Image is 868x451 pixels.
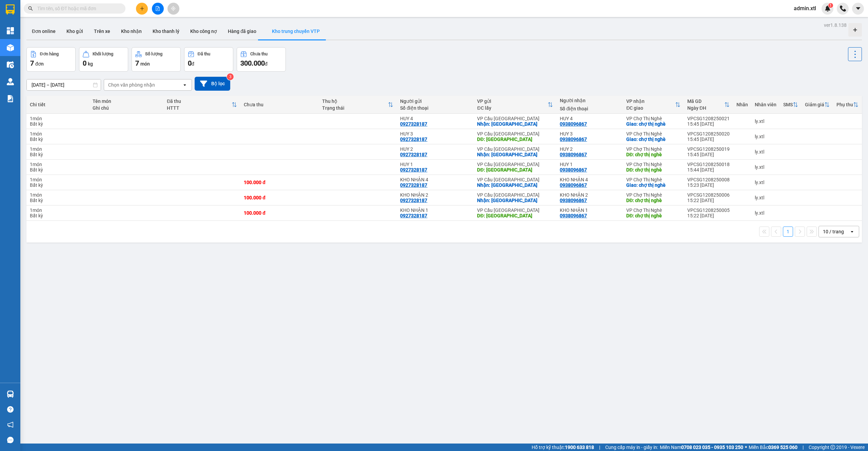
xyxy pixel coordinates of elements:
div: HUY 1 [560,162,619,167]
th: Toggle SortBy [802,96,833,114]
div: 0927328187 [400,167,427,173]
button: Đơn hàng7đơn [26,47,76,72]
div: 0938096867 [560,213,587,218]
div: 100.000 đ [244,180,315,185]
div: Người nhận [560,98,619,103]
div: ĐC giao [626,105,675,111]
div: Người gửi [400,98,470,104]
div: Giao: chợ thị nghè [626,182,680,188]
div: ly.xtl [755,180,776,185]
strong: 1900 633 818 [565,445,594,450]
div: 0927328187 [400,213,427,218]
img: warehouse-icon [7,61,14,68]
button: Kho nhận [116,23,147,39]
div: VP Cầu [GEOGRAPHIC_DATA] [477,116,553,121]
div: VP Chợ Thị Nghè [626,131,680,137]
img: dashboard-icon [7,27,14,34]
div: 1 món [30,177,86,182]
div: Tên món [93,98,160,104]
input: Tìm tên, số ĐT hoặc mã đơn [37,5,117,12]
div: KHO NHẬN 4 [400,177,470,182]
span: đ [265,61,268,67]
div: Chưa thu [244,102,315,107]
div: Trạng thái [322,105,388,111]
div: 0927328187 [400,137,427,142]
div: VPCSG1208250006 [687,192,730,198]
div: ver 1.8.138 [824,21,847,29]
span: Miền Bắc [749,444,797,451]
div: VP Chợ Thị Nghè [626,208,680,213]
input: Select a date range. [27,79,101,90]
div: DĐ: điện biên phủ [477,137,553,142]
div: VP nhận [626,98,675,104]
button: Hàng đã giao [222,23,262,39]
div: 0927328187 [400,152,427,157]
span: ⚪️ [745,446,747,449]
svg: open [182,82,188,88]
sup: 1 [828,3,833,8]
div: Mã GD [687,98,724,104]
span: | [803,444,804,451]
span: 0 [83,59,86,67]
div: Tạo kho hàng mới [848,23,862,37]
div: DĐ: chợ thị nghè [626,213,680,218]
div: DĐ: điện biên phủ [477,213,553,218]
div: VP Chợ Thị Nghè [626,192,680,198]
div: KHO NHẬN 1 [560,208,619,213]
div: 1 món [30,162,86,167]
div: DĐ: chợ thị nghè [626,198,680,203]
span: Kho trung chuyển VTP [272,29,320,34]
div: VP Cầu [GEOGRAPHIC_DATA] [477,146,553,152]
div: Thu hộ [322,98,388,104]
div: HUY 3 [560,131,619,137]
div: VP Chợ Thị Nghè [626,116,680,121]
span: copyright [830,445,835,450]
div: ly.xtl [755,119,776,124]
div: Ghi chú [93,105,160,111]
div: 0927328187 [400,198,427,203]
button: aim [167,3,179,15]
strong: 0369 525 060 [768,445,797,450]
div: 15:22 [DATE] [687,213,730,218]
div: Giao: chợ thị nghè [626,121,680,127]
div: KHO NHẬN 4 [560,177,619,182]
svg: open [849,229,855,234]
img: warehouse-icon [7,44,14,51]
button: Khối lượng0kg [79,47,128,72]
div: VP gửi [477,98,548,104]
th: Toggle SortBy [319,96,397,114]
div: Nhận: điện biên phủ [477,182,553,188]
div: 0938096867 [560,182,587,188]
div: 15:45 [DATE] [687,137,730,142]
div: VP Chợ Thị Nghè [626,162,680,167]
div: Chưa thu [250,52,268,56]
div: Bất kỳ [30,213,86,218]
div: DĐ: chợ thị nghè [626,167,680,173]
span: 0 [188,59,192,67]
span: notification [7,421,14,428]
span: 7 [30,59,34,67]
div: Số lượng [145,52,162,56]
button: caret-down [852,3,864,15]
div: Số điện thoại [400,105,470,111]
div: SMS [783,102,793,107]
span: Miền Nam [660,444,743,451]
div: ly.xtl [755,164,776,170]
div: Bất kỳ [30,121,86,127]
div: Khối lượng [93,52,113,56]
div: HUY 2 [560,146,619,152]
div: Đã thu [167,98,232,104]
span: | [599,444,600,451]
sup: 3 [227,73,234,80]
div: DĐ: chợ thị nghè [626,152,680,157]
div: ly.xtl [755,210,776,216]
div: Nhận: điện biên phủ [477,152,553,157]
img: logo-vxr [6,4,15,15]
div: DĐ: điện biên phủ [477,167,553,173]
div: Chi tiết [30,102,86,107]
div: 15:22 [DATE] [687,198,730,203]
button: Số lượng7món [132,47,181,72]
th: Toggle SortBy [623,96,684,114]
div: Nhãn [736,102,748,107]
img: warehouse-icon [7,78,14,85]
